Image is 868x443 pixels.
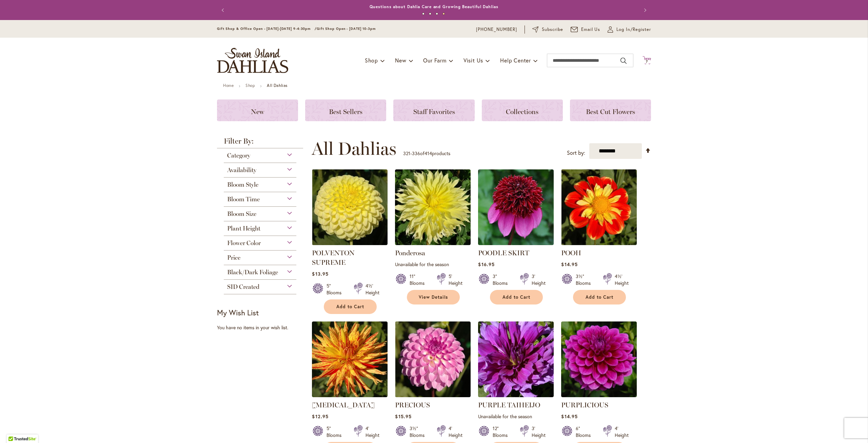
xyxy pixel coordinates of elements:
span: Bloom Time [227,196,260,203]
div: 4' Height [615,425,629,439]
strong: My Wish List [217,308,259,317]
a: [MEDICAL_DATA] [312,401,375,409]
a: Best Sellers [305,99,386,121]
img: PURPLICIOUS [561,321,637,397]
span: SID Created [227,283,259,291]
a: Questions about Dahlia Care and Growing Beautiful Dahlias [370,4,498,9]
a: POODLE SKIRT [478,240,554,246]
span: Add to Cart [586,294,613,300]
span: Visit Us [463,57,483,64]
button: 7 [643,56,651,65]
div: 3' Height [532,425,546,439]
span: Availability [227,166,256,174]
a: POLVENTON SUPREME [312,240,388,246]
button: Next [637,3,651,17]
a: Home [223,83,234,88]
a: PURPLE TAIHEIJO [478,401,540,409]
span: 7 [646,59,648,64]
img: POLVENTON SUPREME [312,169,388,245]
button: Previous [217,3,231,17]
span: Log In/Register [616,26,651,33]
div: 3½" Blooms [410,425,429,439]
span: View Details [419,294,448,300]
span: $14.95 [561,413,577,420]
img: POPPERS [312,321,388,397]
button: Add to Cart [573,290,626,304]
button: 3 of 4 [436,13,438,15]
a: PURPLICIOUS [561,401,608,409]
span: $13.95 [312,271,328,277]
span: Black/Dark Foliage [227,269,278,276]
a: Ponderosa [395,249,425,257]
span: Shop [365,57,378,64]
button: 2 of 4 [429,13,431,15]
span: Gift Shop Open - [DATE] 10-3pm [317,26,376,31]
span: Add to Cart [336,304,364,310]
a: New [217,99,298,121]
img: POODLE SKIRT [478,169,554,245]
span: Gift Shop & Office Open - [DATE]-[DATE] 9-4:30pm / [217,26,317,31]
span: Bloom Style [227,181,258,188]
button: Add to Cart [324,299,377,314]
a: Log In/Register [608,26,651,33]
a: POLVENTON SUPREME [312,249,355,266]
button: Add to Cart [490,290,543,304]
a: Best Cut Flowers [570,99,651,121]
div: 4½' Height [366,282,379,296]
span: New [395,57,406,64]
a: Shop [245,83,255,88]
img: Ponderosa [395,169,471,245]
div: 4' Height [449,425,462,439]
span: Collections [506,108,538,116]
span: 336 [412,150,420,156]
div: 5' Height [449,273,462,287]
div: 3' Height [532,273,546,287]
span: $12.95 [312,413,328,420]
a: Staff Favorites [393,99,474,121]
a: Collections [482,99,563,121]
span: $16.95 [478,261,494,267]
a: View Details [407,290,460,304]
span: Best Cut Flowers [586,108,635,116]
img: PURPLE TAIHEIJO [478,321,554,397]
span: Our Farm [423,57,446,64]
span: Plant Height [227,225,260,232]
label: Sort by: [567,147,585,159]
strong: All Dahlias [267,83,288,88]
a: PRECIOUS [395,392,471,399]
a: PRECIOUS [395,401,430,409]
div: 3" Blooms [493,273,512,287]
div: 5" Blooms [327,425,346,439]
a: PURPLICIOUS [561,392,637,399]
span: Help Center [500,57,531,64]
span: Flower Color [227,239,261,247]
span: $15.95 [395,413,411,420]
a: POOH [561,240,637,246]
a: PURPLE TAIHEIJO [478,392,554,399]
span: New [251,108,264,116]
div: 12" Blooms [493,425,512,439]
a: Email Us [571,26,600,33]
span: All Dahlias [312,139,396,159]
a: POPPERS [312,392,388,399]
img: PRECIOUS [395,321,471,397]
p: - of products [403,148,450,159]
a: Subscribe [532,26,563,33]
a: [PHONE_NUMBER] [476,26,517,33]
span: $14.95 [561,261,577,267]
a: POOH [561,249,581,257]
span: Best Sellers [329,108,362,116]
span: Email Us [581,26,600,33]
iframe: Launch Accessibility Center [5,419,24,438]
a: POODLE SKIRT [478,249,529,257]
span: Subscribe [542,26,563,33]
span: 414 [425,150,432,156]
div: 3½" Blooms [576,273,595,287]
a: Ponderosa [395,240,471,246]
img: POOH [561,169,637,245]
span: Price [227,254,240,261]
button: 4 of 4 [442,13,445,15]
span: 321 [403,150,410,156]
a: store logo [217,48,288,73]
span: Add to Cart [502,294,530,300]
